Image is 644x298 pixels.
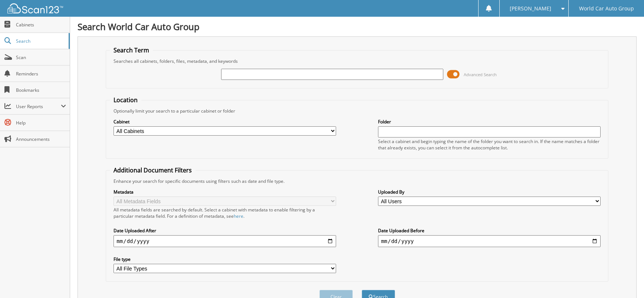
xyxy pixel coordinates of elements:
input: end [378,235,601,247]
label: Uploaded By [378,189,601,195]
span: Help [16,120,66,126]
label: Metadata [114,189,336,195]
span: Announcements [16,136,66,142]
input: start [114,235,336,247]
label: File type [114,256,336,262]
h1: Search World Car Auto Group [78,20,637,33]
span: Advanced Search [464,72,497,77]
a: here [234,213,243,219]
legend: Additional Document Filters [110,166,195,174]
span: Reminders [16,71,66,77]
div: Enhance your search for specific documents using filters such as date and file type. [110,178,604,184]
label: Date Uploaded After [114,227,336,234]
span: User Reports [16,103,61,110]
label: Cabinet [114,119,336,125]
img: scan123-logo-white.svg [7,3,63,13]
div: All metadata fields are searched by default. Select a cabinet with metadata to enable filtering b... [114,207,336,219]
span: Cabinets [16,22,66,28]
legend: Location [110,96,141,104]
div: Optionally limit your search to a particular cabinet or folder [110,108,604,114]
div: Select a cabinet and begin typing the name of the folder you want to search in. If the name match... [378,138,601,151]
label: Date Uploaded Before [378,227,601,234]
span: Scan [16,54,66,61]
legend: Search Term [110,46,153,54]
span: World Car Auto Group [579,6,634,11]
span: Bookmarks [16,87,66,93]
span: [PERSON_NAME] [510,6,551,11]
label: Folder [378,119,601,125]
div: Searches all cabinets, folders, files, metadata, and keywords [110,58,604,64]
span: Search [16,38,65,44]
